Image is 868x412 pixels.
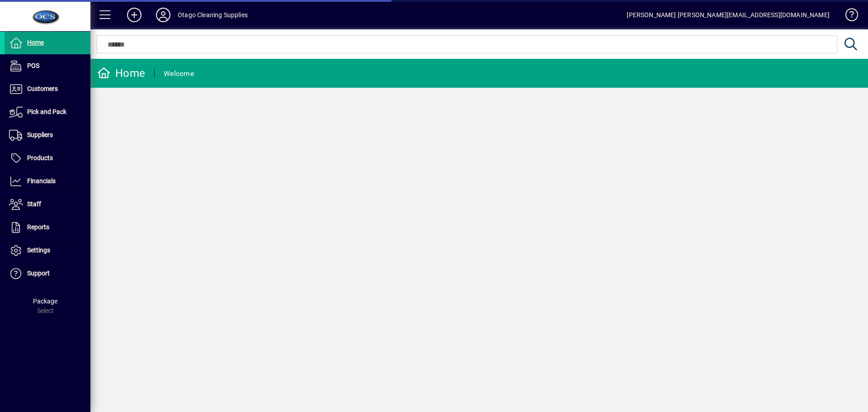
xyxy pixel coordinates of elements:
[120,7,149,23] button: Add
[5,239,90,262] a: Settings
[5,216,90,239] a: Reports
[27,108,66,115] span: Pick and Pack
[27,85,58,92] span: Customers
[27,246,50,254] span: Settings
[5,55,90,77] a: POS
[164,66,194,81] div: Welcome
[27,62,39,69] span: POS
[27,39,44,46] span: Home
[27,200,41,208] span: Staff
[178,8,248,22] div: Otago Cleaning Supplies
[5,262,90,285] a: Support
[33,298,57,305] span: Package
[27,270,50,277] span: Support
[27,131,53,138] span: Suppliers
[5,78,90,100] a: Customers
[5,193,90,216] a: Staff
[27,177,56,185] span: Financials
[97,66,145,81] div: Home
[27,154,53,161] span: Products
[5,170,90,193] a: Financials
[5,147,90,170] a: Products
[5,101,90,123] a: Pick and Pack
[149,7,178,23] button: Profile
[839,2,857,31] a: Knowledge Base
[627,8,830,22] div: [PERSON_NAME] [PERSON_NAME][EMAIL_ADDRESS][DOMAIN_NAME]
[27,223,49,231] span: Reports
[5,124,90,147] a: Suppliers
